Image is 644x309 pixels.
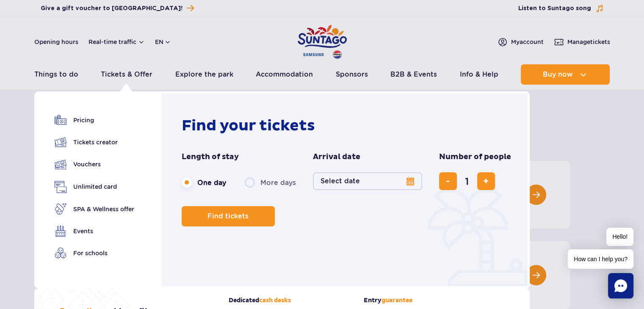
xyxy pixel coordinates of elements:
span: Number of people [439,152,511,162]
a: Pricing [55,114,134,126]
a: Tickets creator [55,136,134,148]
form: Planning your visit to Park of Poland [182,152,511,226]
a: Explore the park [175,64,233,85]
span: Hello! [606,228,633,246]
strong: Entry [364,297,504,304]
span: cash desks [259,297,291,304]
span: My account [511,38,544,46]
a: Sponsors [336,64,368,85]
input: number of tickets [457,171,477,191]
a: Vouchers [55,158,134,171]
button: Real-time traffic [88,39,145,45]
a: B2B & Events [390,64,437,85]
button: Find tickets [182,206,275,226]
a: SPA & Wellness offer [55,203,134,215]
button: remove ticket [439,172,457,190]
button: Buy now [521,64,610,85]
span: guarantee [381,297,412,304]
span: Buy now [543,71,573,78]
a: Info & Help [460,64,498,85]
span: Manage tickets [567,38,610,46]
span: Arrival date [313,152,360,162]
a: Events [55,225,134,237]
a: Unlimited card [55,181,134,193]
span: Length of stay [182,152,239,162]
a: Managetickets [554,37,610,47]
span: Find tickets [207,212,249,220]
a: Myaccount [498,37,544,47]
button: add ticket [477,172,495,190]
label: One day [182,174,226,191]
a: Opening hours [34,38,78,46]
a: Tickets & Offer [101,64,152,85]
a: Accommodation [256,64,313,85]
label: More days [245,174,296,191]
button: en [155,38,171,46]
strong: Dedicated [229,297,351,304]
div: Chat [608,273,633,298]
a: Things to do [34,64,78,85]
a: For schools [55,247,134,259]
h2: Find your tickets [182,116,511,135]
span: How can I help you? [568,249,633,269]
button: Select date [313,172,422,190]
